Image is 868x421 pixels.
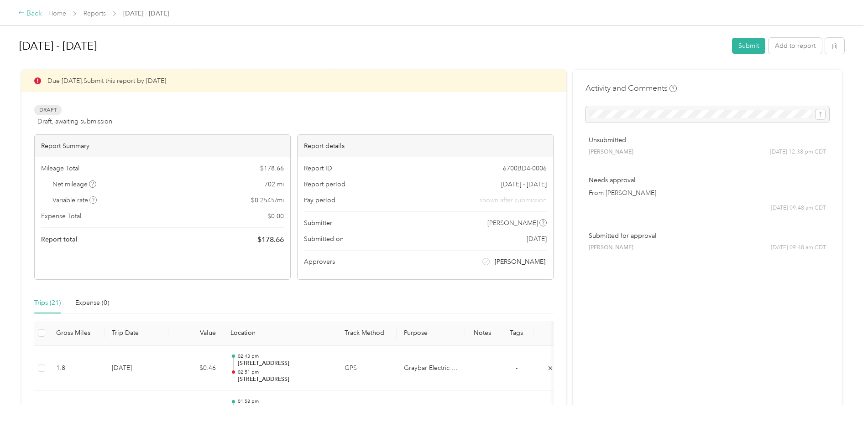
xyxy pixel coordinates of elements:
[304,180,345,189] span: Report period
[298,135,553,157] div: Report details
[589,148,633,156] span: [PERSON_NAME]
[168,321,223,346] th: Value
[105,346,168,391] td: [DATE]
[527,234,547,244] span: [DATE]
[304,257,335,267] span: Approvers
[84,10,106,17] a: Reports
[267,211,284,221] span: $ 0.00
[34,105,62,115] span: Draft
[260,164,284,173] span: $ 178.66
[238,359,330,368] p: [STREET_ADDRESS]
[589,231,826,241] p: Submitted for approval
[18,8,42,19] div: Back
[304,234,344,244] span: Submitted on
[35,135,290,157] div: Report Summary
[251,195,284,205] span: $ 0.2545 / mi
[48,10,66,17] a: Home
[21,70,566,92] div: Due [DATE]. Submit this report by [DATE]
[41,211,81,221] span: Expense Total
[49,346,105,391] td: 1.8
[480,195,547,205] span: shown after submission
[503,164,547,173] span: 6700BD4-0006
[238,405,330,413] p: [DATE]–[DATE][STREET_ADDRESS]
[304,164,332,173] span: Report ID
[264,180,284,189] span: 702 mi
[105,321,168,346] th: Trip Date
[37,117,112,126] span: Draft, awaiting submission
[337,346,397,391] td: GPS
[589,175,826,185] p: Needs approval
[516,364,518,372] span: -
[75,298,109,308] div: Expense (0)
[257,234,284,245] span: $ 178.66
[397,321,465,346] th: Purpose
[771,244,826,252] span: [DATE] 09:48 am CDT
[501,180,547,189] span: [DATE] - [DATE]
[817,370,868,421] iframe: Everlance-gr Chat Button Frame
[304,218,332,228] span: Submitter
[238,369,330,375] p: 02:51 pm
[19,35,726,57] h1: Aug 1 - 31, 2025
[41,164,79,173] span: Mileage Total
[589,244,633,252] span: [PERSON_NAME]
[238,353,330,359] p: 02:43 pm
[168,346,223,391] td: $0.46
[52,180,97,189] span: Net mileage
[304,195,335,205] span: Pay period
[769,38,822,54] button: Add to report
[397,346,465,391] td: Graybar Electric Company, Inc
[337,321,397,346] th: Track Method
[238,375,330,384] p: [STREET_ADDRESS]
[465,321,499,346] th: Notes
[586,82,677,94] h4: Activity and Comments
[238,398,330,405] p: 01:58 pm
[499,321,533,346] th: Tags
[771,204,826,212] span: [DATE] 09:48 am CDT
[589,188,826,198] p: From [PERSON_NAME]
[589,135,826,145] p: Unsubmitted
[123,9,169,18] span: [DATE] - [DATE]
[487,218,538,228] span: [PERSON_NAME]
[223,321,337,346] th: Location
[34,298,61,308] div: Trips (21)
[495,257,545,267] span: [PERSON_NAME]
[49,321,105,346] th: Gross Miles
[52,195,97,205] span: Variable rate
[770,148,826,156] span: [DATE] 12:38 pm CDT
[41,235,78,244] span: Report total
[732,38,765,54] button: Submit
